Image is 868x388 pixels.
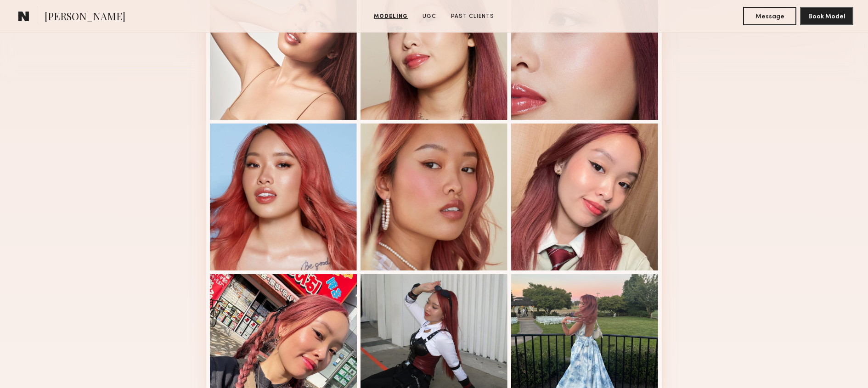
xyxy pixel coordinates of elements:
[800,7,853,25] button: Book Model
[743,7,796,25] button: Message
[370,12,411,21] a: Modeling
[419,12,440,21] a: UGC
[800,12,853,20] a: Book Model
[447,12,498,21] a: Past Clients
[45,9,125,25] span: [PERSON_NAME]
